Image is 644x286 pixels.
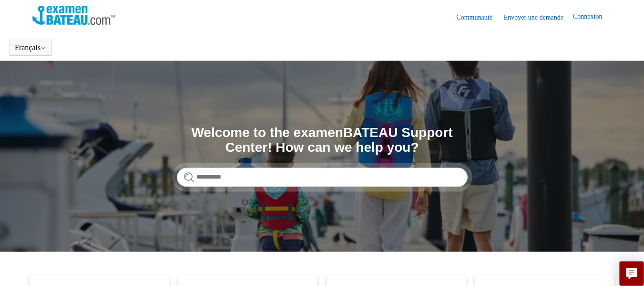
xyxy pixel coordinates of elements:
img: Page d’accueil du Centre d’aide Examen Bateau [32,6,115,25]
input: Rechercher [177,168,468,187]
h1: Welcome to the examenBATEAU Support Center! How can we help you? [177,126,468,155]
button: Live chat [619,261,644,286]
button: Français [15,43,46,52]
a: Communauté [456,12,501,22]
a: Envoyer une demande [504,12,573,22]
a: Connexion [573,11,612,23]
